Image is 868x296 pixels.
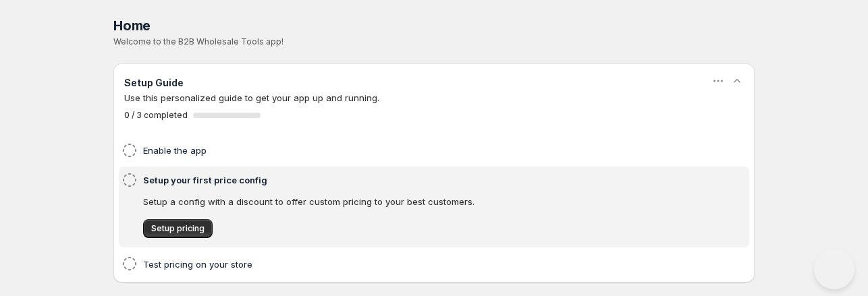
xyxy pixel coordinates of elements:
[814,249,855,289] iframe: Help Scout Beacon - Open
[143,258,684,271] h4: Test pricing on your store
[143,144,684,157] h4: Enable the app
[124,110,188,121] span: 0 / 3 completed
[113,36,755,47] p: Welcome to the B2B Wholesale Tools app!
[124,91,744,105] p: Use this personalized guide to get your app up and running.
[143,195,680,208] p: Setup a config with a discount to offer custom pricing to your best customers.
[151,223,205,234] span: Setup pricing
[124,76,184,90] h3: Setup Guide
[143,219,213,238] a: Setup pricing
[143,173,684,187] h4: Setup your first price config
[113,18,151,34] span: Home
